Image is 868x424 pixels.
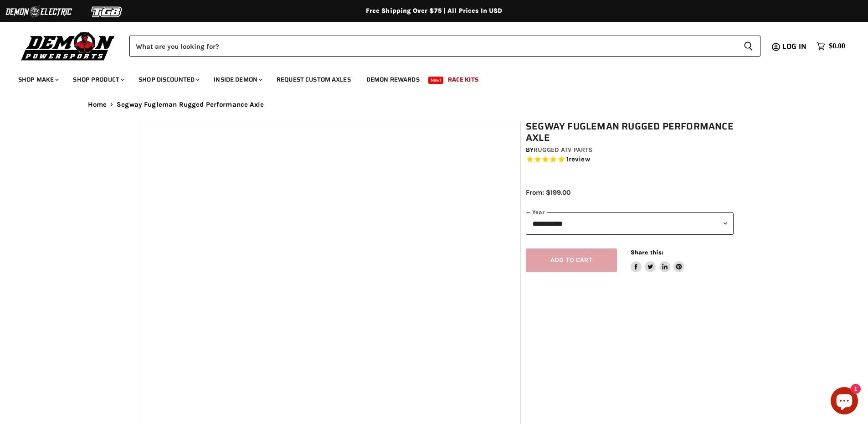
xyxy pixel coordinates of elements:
[11,67,843,89] ul: Main menu
[129,36,760,57] form: Product
[782,41,806,52] span: Log in
[778,42,812,51] a: Log in
[11,70,64,89] a: Shop Make
[270,70,358,89] a: Request Custom Axles
[526,155,734,165] span: Rated 5.0 out of 5 stars 1 reviews
[534,146,592,154] a: Rugged ATV Parts
[569,155,590,164] span: review
[18,30,118,62] img: Demon Powersports
[5,3,73,21] img: Demon Electric Logo 2
[70,7,799,15] div: Free Shipping Over $75 | All Prices In USD
[526,121,734,144] h1: Segway Fugleman Rugged Performance Axle
[829,42,845,51] span: $0.00
[117,101,264,109] span: Segway Fugleman Rugged Performance Axle
[631,249,663,256] span: Share this:
[70,101,799,109] nav: Breadcrumbs
[132,70,205,89] a: Shop Discounted
[441,70,485,89] a: Race Kits
[428,77,444,84] span: New!
[526,212,734,235] select: year
[88,101,107,109] a: Home
[66,70,130,89] a: Shop Product
[736,36,760,57] button: Search
[566,155,590,164] span: 1 reviews
[828,387,861,417] inbox-online-store-chat: Shopify online store chat
[526,145,734,155] div: by
[360,70,426,89] a: Demon Rewards
[526,188,570,196] span: From: $199.00
[631,248,685,273] aside: Share this:
[207,70,268,89] a: Inside Demon
[812,40,850,53] a: $0.00
[129,36,736,57] input: Search
[73,3,141,21] img: TGB Logo 2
